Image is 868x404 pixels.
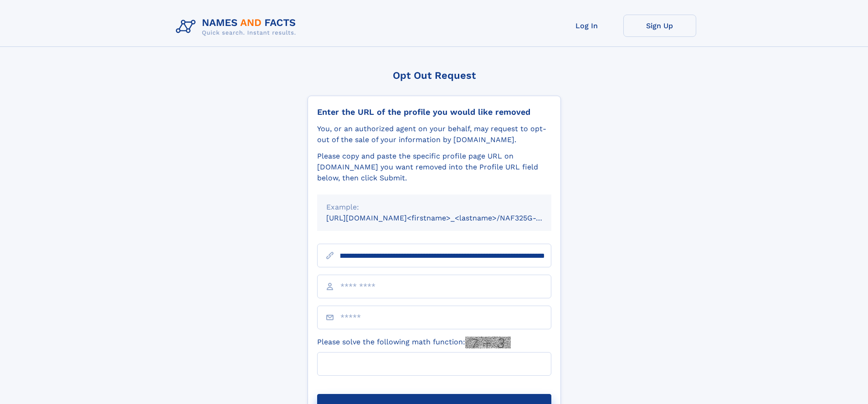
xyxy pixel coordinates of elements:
[317,151,551,184] div: Please copy and paste the specific profile page URL on [DOMAIN_NAME] you want removed into the Pr...
[317,107,551,117] div: Enter the URL of the profile you would like removed
[326,202,542,213] div: Example:
[550,15,623,37] a: Log In
[172,15,303,39] img: Logo Names and Facts
[326,214,569,222] small: [URL][DOMAIN_NAME]<firstname>_<lastname>/NAF325G-xxxxxxxx
[317,123,551,145] div: You, or an authorized agent on your behalf, may request to opt-out of the sale of your informatio...
[317,337,511,348] label: Please solve the following math function:
[623,15,696,37] a: Sign Up
[308,70,561,81] div: Opt Out Request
